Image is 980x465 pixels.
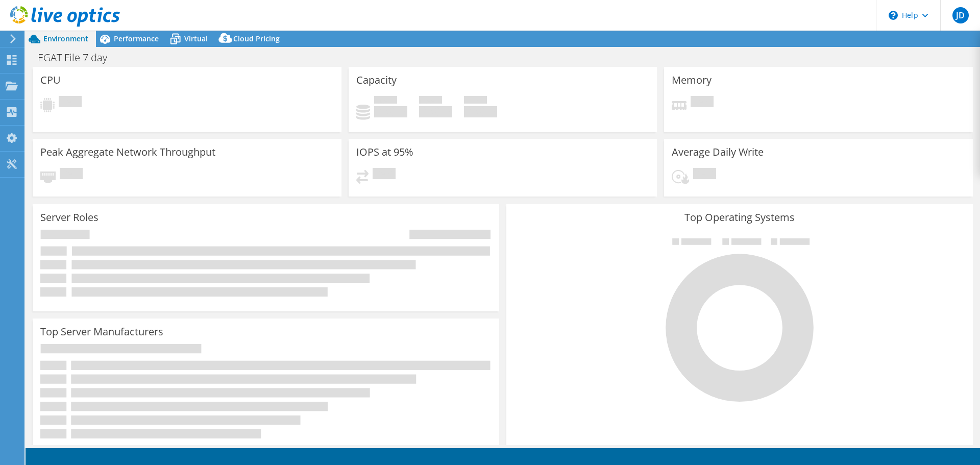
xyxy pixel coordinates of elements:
span: JD [952,7,969,23]
span: Free [419,96,442,106]
span: Pending [60,168,83,182]
h3: CPU [40,75,61,86]
h3: Top Operating Systems [514,212,965,223]
h3: IOPS at 95% [356,146,413,158]
span: Performance [114,34,159,43]
h3: Server Roles [40,212,99,223]
h3: Peak Aggregate Network Throughput [40,146,215,158]
svg: \n [889,11,898,20]
h3: Average Daily Write [672,146,764,158]
span: Pending [59,96,82,110]
h4: 0 GiB [419,106,452,117]
span: Cloud Pricing [233,34,280,43]
h3: Memory [672,75,712,86]
h3: Capacity [356,75,397,86]
h4: 0 GiB [374,106,407,117]
h4: 0 GiB [464,106,497,117]
h3: Top Server Manufacturers [40,326,163,337]
span: Virtual [184,34,208,43]
span: Total [464,96,487,106]
span: Pending [691,96,714,110]
span: Used [374,96,397,106]
span: Pending [373,168,396,182]
span: Pending [693,168,716,182]
h1: EGAT File 7 day [33,52,123,63]
span: Environment [43,34,88,43]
